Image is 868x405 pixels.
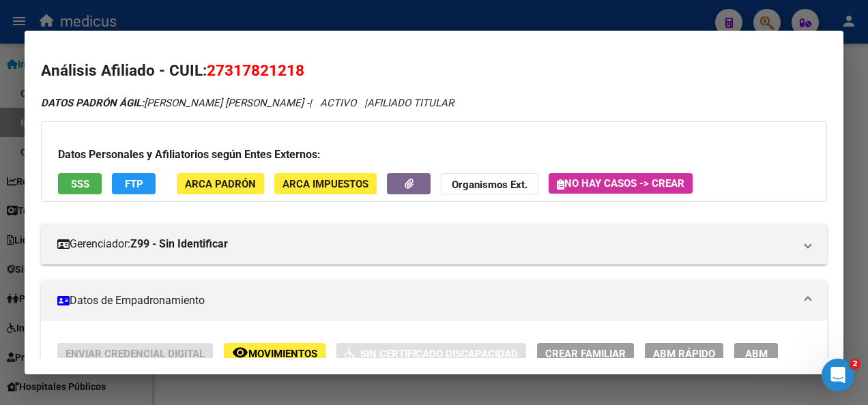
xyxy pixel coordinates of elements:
[336,343,526,364] button: Sin Certificado Discapacidad
[745,348,768,360] span: ABM
[850,359,860,370] span: 2
[41,280,827,321] mat-expansion-panel-header: Datos de Empadronamiento
[232,344,248,361] mat-icon: remove_red_eye
[125,178,143,190] span: FTP
[185,178,256,190] span: ARCA Padrón
[653,348,715,360] span: ABM Rápido
[207,61,304,79] span: 27317821218
[41,97,309,109] span: [PERSON_NAME] [PERSON_NAME] -
[822,359,854,391] iframe: Intercom live chat
[274,173,377,194] button: ARCA Impuestos
[177,173,264,194] button: ARCA Padrón
[367,97,454,109] span: AFILIADO TITULAR
[71,178,89,190] span: SSS
[452,179,527,191] strong: Organismos Ext.
[130,236,228,252] strong: Z99 - Sin Identificar
[734,343,778,364] button: ABM
[549,173,693,194] button: No hay casos -> Crear
[545,348,626,360] span: Crear Familiar
[283,178,368,190] span: ARCA Impuestos
[537,343,634,364] button: Crear Familiar
[360,348,518,360] span: Sin Certificado Discapacidad
[441,173,538,194] button: Organismos Ext.
[41,97,144,109] strong: DATOS PADRÓN ÁGIL:
[57,292,794,309] mat-panel-title: Datos de Empadronamiento
[645,343,723,364] button: ABM Rápido
[57,343,213,364] button: Enviar Credencial Digital
[41,97,454,109] i: | ACTIVO |
[112,173,156,194] button: FTP
[58,173,102,194] button: SSS
[66,348,205,360] span: Enviar Credencial Digital
[224,343,325,364] button: Movimientos
[57,236,794,252] mat-panel-title: Gerenciador:
[248,348,317,360] span: Movimientos
[41,224,827,265] mat-expansion-panel-header: Gerenciador:Z99 - Sin Identificar
[557,177,684,190] span: No hay casos -> Crear
[41,59,827,82] h2: Análisis Afiliado - CUIL:
[58,147,810,163] h3: Datos Personales y Afiliatorios según Entes Externos:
